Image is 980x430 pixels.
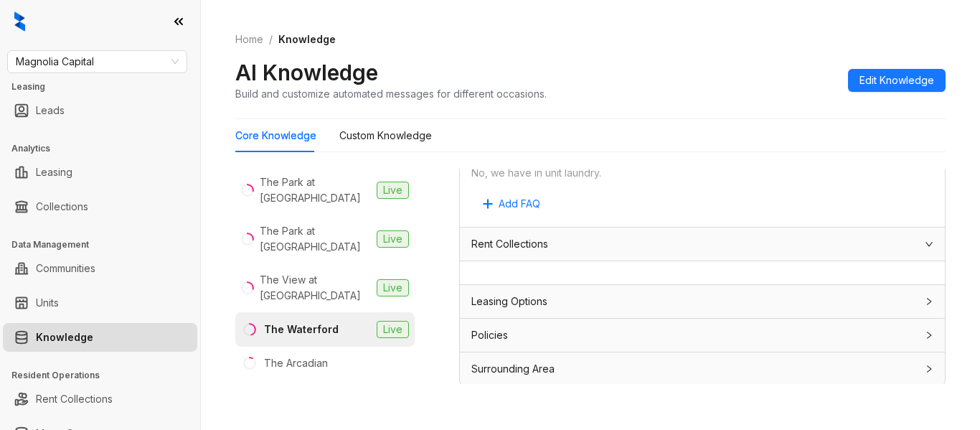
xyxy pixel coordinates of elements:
[11,142,200,155] h3: Analytics
[377,230,409,248] span: Live
[471,361,555,377] span: Surrounding Area
[36,385,113,413] a: Rent Collections
[235,128,316,144] div: Core Knowledge
[499,196,540,212] span: Add FAQ
[235,59,378,86] h2: AI Knowledge
[377,182,409,199] span: Live
[377,279,409,296] span: Live
[460,285,945,318] div: Leasing Options
[471,327,508,343] span: Policies
[3,254,197,283] li: Communities
[925,365,933,373] span: collapsed
[339,128,432,144] div: Custom Knowledge
[36,192,88,221] a: Collections
[460,352,945,385] div: Surrounding Area
[235,86,547,101] div: Build and customize automated messages for different occasions.
[471,236,548,252] span: Rent Collections
[264,355,328,371] div: The Arcadian
[859,73,934,88] span: Edit Knowledge
[925,331,933,340] span: collapsed
[278,33,336,45] span: Knowledge
[36,158,72,187] a: Leasing
[14,11,25,32] img: logo
[11,238,200,251] h3: Data Management
[232,32,266,47] a: Home
[260,174,371,206] div: The Park at [GEOGRAPHIC_DATA]
[925,297,933,306] span: collapsed
[377,321,409,338] span: Live
[36,323,93,352] a: Knowledge
[3,385,197,413] li: Rent Collections
[16,51,179,73] span: Magnolia Capital
[3,323,197,352] li: Knowledge
[269,32,273,47] li: /
[848,69,946,92] button: Edit Knowledge
[11,80,200,93] h3: Leasing
[460,319,945,352] div: Policies
[3,158,197,187] li: Leasing
[260,272,371,304] div: The View at [GEOGRAPHIC_DATA]
[925,240,933,248] span: expanded
[3,289,197,317] li: Units
[36,289,59,317] a: Units
[471,165,905,181] div: No, we have in unit laundry.
[471,192,552,215] button: Add FAQ
[264,322,339,337] div: The Waterford
[3,96,197,125] li: Leads
[11,369,200,382] h3: Resident Operations
[460,228,945,261] div: Rent Collections
[3,192,197,221] li: Collections
[36,96,65,125] a: Leads
[471,294,547,309] span: Leasing Options
[260,223,371,255] div: The Park at [GEOGRAPHIC_DATA]
[36,254,95,283] a: Communities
